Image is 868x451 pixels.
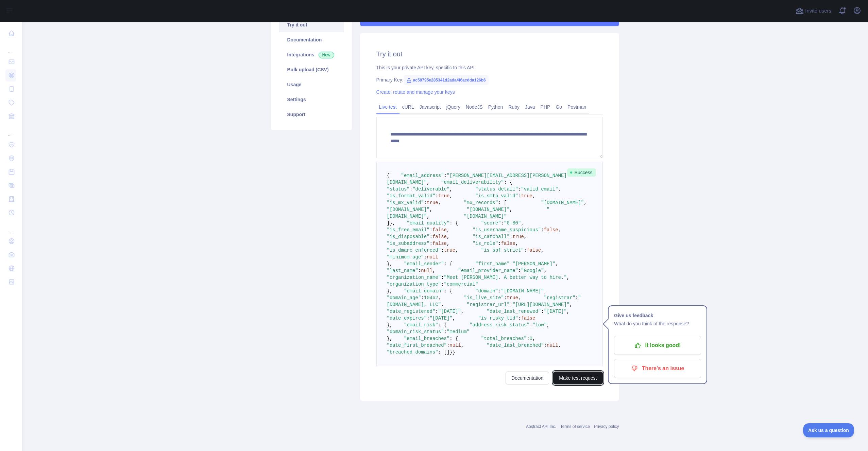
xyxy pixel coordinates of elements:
[521,186,558,192] span: "valid_email"
[521,268,544,273] span: "Google"
[279,62,344,77] a: Bulk upload (CSV)
[427,254,438,260] span: null
[387,282,441,287] span: "organization_type"
[5,124,16,137] div: ...
[441,180,504,185] span: "email_deliverability"
[464,200,498,205] span: "mx_records"
[558,186,561,192] span: ,
[473,241,498,246] span: "is_role"
[432,234,447,239] span: false
[430,234,432,239] span: :
[558,227,561,233] span: ,
[376,49,603,59] h2: Try it out
[387,186,410,192] span: "status"
[464,214,507,219] span: "[DOMAIN_NAME]"
[530,336,532,341] span: 0
[447,329,470,335] span: "medium"
[526,424,556,429] a: Abstract API Inc.
[481,336,527,341] span: "total_breaches"
[279,107,344,122] a: Support
[444,261,453,267] span: : {
[464,295,504,301] span: "is_live_site"
[449,186,452,192] span: ,
[524,234,527,239] span: ,
[421,295,424,301] span: :
[279,92,344,107] a: Settings
[387,309,436,314] span: "date_registered"
[455,248,458,253] span: ,
[441,282,444,287] span: :
[279,17,344,32] a: Try it out
[435,309,438,314] span: :
[512,302,569,307] span: "[URL][DOMAIN_NAME]"
[421,268,432,273] span: null
[575,295,578,301] span: :
[430,315,453,321] span: "[DATE]"
[387,349,438,355] span: "breached_domains"
[447,241,449,246] span: ,
[547,322,549,328] span: ,
[387,200,424,205] span: "is_mx_valid"
[521,315,535,321] span: false
[567,309,569,314] span: ,
[387,173,567,185] span: "[PERSON_NAME][EMAIL_ADDRESS][PERSON_NAME][DOMAIN_NAME]"
[387,268,418,273] span: "last_name"
[473,234,510,239] span: "is_catchall"
[430,207,432,212] span: ,
[444,275,567,280] span: "Meet [PERSON_NAME]. A better way to hire."
[449,220,458,226] span: : {
[506,372,549,384] a: Documentation
[430,227,432,233] span: :
[424,295,438,301] span: 10462
[475,193,518,199] span: "is_smtp_valid"
[444,329,447,335] span: :
[438,349,450,355] span: : []
[510,302,512,307] span: :
[418,268,421,273] span: :
[565,102,589,112] a: Postman
[567,275,569,280] span: ,
[404,336,449,341] span: "email_breaches"
[553,372,602,384] button: Make test request
[449,336,458,341] span: : {
[387,295,421,301] span: "domain_age"
[501,288,544,294] span: "[DOMAIN_NAME]"
[594,424,619,429] a: Privacy policy
[449,349,452,355] span: }
[444,288,453,294] span: : {
[279,77,344,92] a: Usage
[478,315,518,321] span: "is_risky_tld"
[544,268,547,273] span: ,
[5,41,16,54] div: ...
[507,295,518,301] span: true
[412,186,449,192] span: "deliverable"
[410,186,412,192] span: :
[387,241,430,246] span: "is_subaddress"
[518,315,521,321] span: :
[438,322,447,328] span: : {
[432,241,447,246] span: false
[432,268,435,273] span: ,
[522,102,538,112] a: Java
[404,322,438,328] span: "email_risk"
[387,288,393,294] span: },
[803,423,854,437] iframe: Toggle Customer Support
[387,173,390,178] span: {
[404,75,489,85] span: ac59795e285341d2ada4f6acdda126b6
[407,220,449,226] span: "email_quality"
[547,343,558,348] span: null
[387,315,427,321] span: "date_expires"
[387,336,393,341] span: },
[614,320,701,328] p: What do you think of the response?
[541,248,544,253] span: ,
[424,200,427,205] span: :
[560,424,590,429] a: Terms of service
[427,315,429,321] span: :
[541,200,584,205] span: "[DOMAIN_NAME]"
[538,102,553,112] a: PHP
[387,193,436,199] span: "is_format_valid"
[504,220,521,226] span: "0.80"
[475,288,498,294] span: "domain"
[467,207,510,212] span: "[DOMAIN_NAME]"
[424,254,427,260] span: :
